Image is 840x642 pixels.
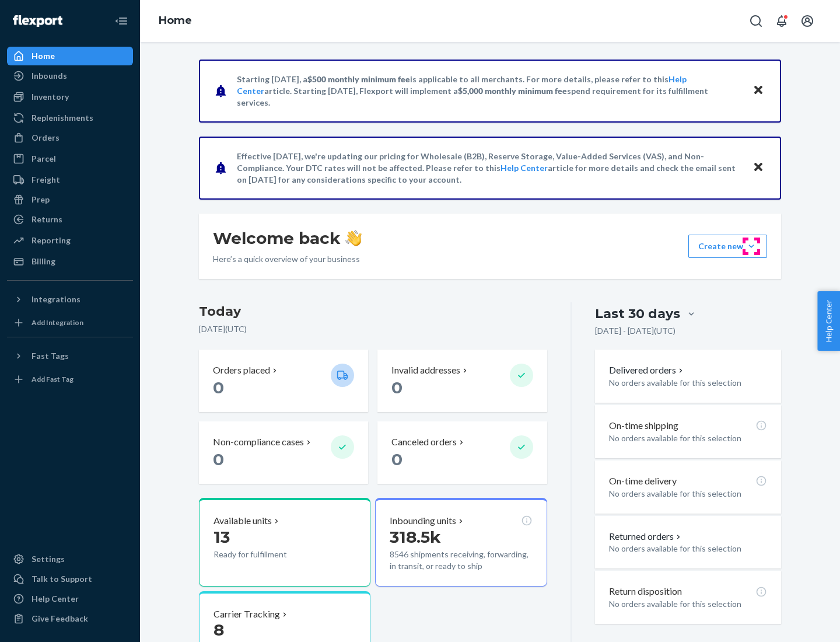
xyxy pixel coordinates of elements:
[7,88,133,106] a: Inventory
[609,543,767,554] p: No orders available for this selection
[7,109,133,127] a: Replenishments
[32,91,69,103] div: Inventory
[345,230,362,246] img: hand-wave emoji
[213,435,304,449] p: Non-compliance cases
[199,350,368,412] button: Orders placed 0
[213,514,272,528] p: Available units
[609,474,677,488] p: On-time delivery
[7,252,133,271] a: Billing
[32,317,83,327] div: Add Integration
[7,128,133,147] a: Orders
[7,47,133,65] a: Home
[688,235,767,258] button: Create new
[13,15,62,27] img: Flexport logo
[751,159,766,176] button: Close
[7,149,133,168] a: Parcel
[32,174,60,186] div: Freight
[32,350,69,362] div: Fast Tags
[32,553,65,565] div: Settings
[213,228,362,249] h1: Welcome back
[609,419,678,432] p: On-time shipping
[32,194,50,205] div: Prep
[7,290,133,309] button: Integrations
[32,573,92,585] div: Talk to Support
[390,527,441,547] span: 318.5k
[7,313,133,332] a: Add Integration
[213,449,224,469] span: 0
[159,14,192,27] a: Home
[32,235,71,246] div: Reporting
[377,421,547,484] button: Canceled orders 0
[744,9,768,33] button: Open Search Box
[32,50,55,62] div: Home
[32,214,62,225] div: Returns
[609,598,767,610] p: No orders available for this selection
[213,364,270,377] p: Orders placed
[7,589,133,608] a: Help Center
[391,378,402,397] span: 0
[32,153,56,165] div: Parcel
[609,585,682,598] p: Return disposition
[609,377,767,389] p: No orders available for this selection
[817,291,840,351] button: Help Center
[7,550,133,568] a: Settings
[7,347,133,365] button: Fast Tags
[237,151,741,186] p: Effective [DATE], we're updating our pricing for Wholesale (B2B), Reserve Storage, Value-Added Se...
[32,70,67,82] div: Inbounds
[377,350,547,412] button: Invalid addresses 0
[796,9,819,33] button: Open account menu
[199,302,547,321] h3: Today
[391,449,402,469] span: 0
[213,253,362,265] p: Here’s a quick overview of your business
[213,549,321,560] p: Ready for fulfillment
[32,132,60,144] div: Orders
[595,305,680,323] div: Last 30 days
[213,378,224,397] span: 0
[7,170,133,189] a: Freight
[7,67,133,85] a: Inbounds
[609,432,767,444] p: No orders available for this selection
[595,325,675,337] p: [DATE] - [DATE] ( UTC )
[199,421,368,484] button: Non-compliance cases 0
[7,231,133,250] a: Reporting
[110,9,133,33] button: Close Navigation
[7,570,133,588] a: Talk to Support
[213,527,230,547] span: 13
[391,435,457,449] p: Canceled orders
[390,514,456,528] p: Inbounding units
[609,364,685,377] button: Delivered orders
[32,294,80,305] div: Integrations
[391,364,460,377] p: Invalid addresses
[609,488,767,500] p: No orders available for this selection
[237,74,741,109] p: Starting [DATE], a is applicable to all merchants. For more details, please refer to this article...
[32,613,88,624] div: Give Feedback
[609,530,683,543] button: Returned orders
[149,4,201,38] ol: breadcrumbs
[199,323,547,335] p: [DATE] ( UTC )
[199,498,370,587] button: Available units13Ready for fulfillment
[7,210,133,229] a: Returns
[390,549,532,572] p: 8546 shipments receiving, forwarding, in transit, or ready to ship
[213,608,280,621] p: Carrier Tracking
[375,498,547,587] button: Inbounding units318.5k8546 shipments receiving, forwarding, in transit, or ready to ship
[751,82,766,99] button: Close
[7,370,133,389] a: Add Fast Tag
[32,112,93,124] div: Replenishments
[7,190,133,209] a: Prep
[32,374,73,384] div: Add Fast Tag
[307,74,410,84] span: $500 monthly minimum fee
[32,593,79,605] div: Help Center
[213,620,224,640] span: 8
[770,9,793,33] button: Open notifications
[458,86,567,96] span: $5,000 monthly minimum fee
[32,256,55,267] div: Billing
[501,163,548,173] a: Help Center
[7,609,133,628] button: Give Feedback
